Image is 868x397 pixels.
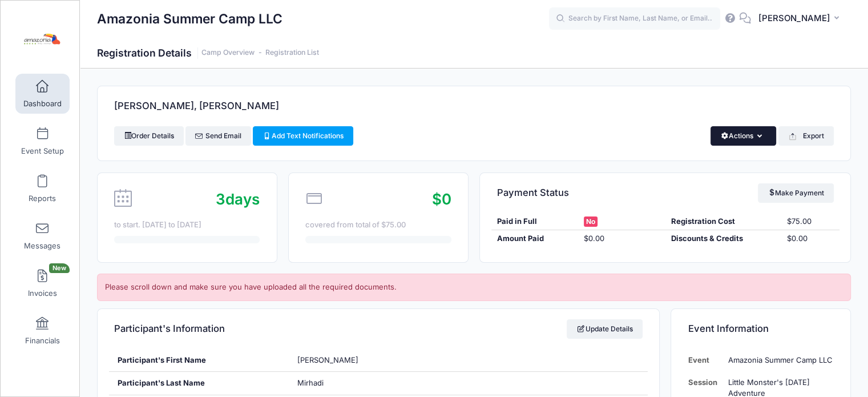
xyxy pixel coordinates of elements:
[665,233,781,244] div: Discounts & Credits
[297,378,323,387] span: Mirhadi
[778,126,834,146] button: Export
[21,146,64,156] span: Event Setup
[114,126,184,146] a: Order Details
[432,190,451,208] span: $0
[97,274,851,301] div: Please scroll down and make sure you have uploaded all the required documents.
[265,49,319,57] a: Registration List
[109,372,289,395] div: Participant's Last Name
[15,169,70,208] a: Reports
[15,121,70,161] a: Event Setup
[114,219,260,231] div: to start. [DATE] to [DATE]
[305,219,451,231] div: covered from total of $75.00
[185,126,251,146] a: Send Email
[710,126,776,146] button: Actions
[253,126,353,146] a: Add Text Notifications
[19,18,62,61] img: Amazonia Summer Camp LLC
[29,194,56,203] span: Reports
[23,99,62,109] span: Dashboard
[758,12,830,25] span: [PERSON_NAME]
[97,6,282,32] h1: Amazonia Summer Camp LLC
[49,263,70,273] span: New
[549,7,720,30] input: Search by First Name, Last Name, or Email...
[578,233,665,244] div: $0.00
[1,12,80,66] a: Amazonia Summer Camp LLC
[491,216,578,227] div: Paid in Full
[15,74,70,114] a: Dashboard
[665,216,781,227] div: Registration Cost
[688,312,769,345] h4: Event Information
[114,312,225,345] h4: Participant's Information
[216,190,225,208] span: 3
[584,216,597,227] span: No
[567,319,643,339] a: Update Details
[109,349,289,372] div: Participant's First Name
[15,263,70,303] a: InvoicesNew
[97,47,319,59] h1: Registration Details
[25,336,60,346] span: Financials
[216,188,260,210] div: days
[201,49,255,57] a: Camp Overview
[751,6,851,32] button: [PERSON_NAME]
[24,241,60,251] span: Messages
[491,233,578,244] div: Amount Paid
[497,177,569,209] h4: Payment Status
[28,288,57,298] span: Invoices
[114,90,279,123] h4: [PERSON_NAME], [PERSON_NAME]
[297,355,358,364] span: [PERSON_NAME]
[15,311,70,351] a: Financials
[722,349,833,371] td: Amazonia Summer Camp LLC
[15,216,70,256] a: Messages
[688,349,723,371] td: Event
[781,233,839,244] div: $0.00
[758,183,834,203] a: Make Payment
[781,216,839,227] div: $75.00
